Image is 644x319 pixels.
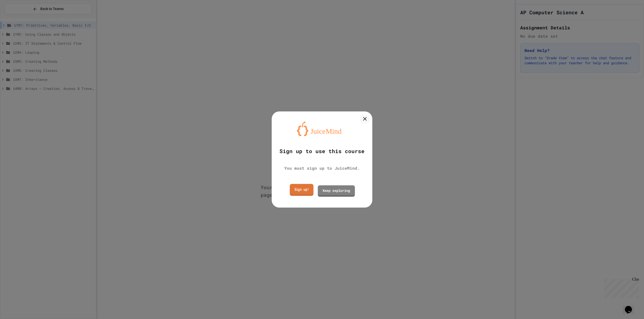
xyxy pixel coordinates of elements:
a: Keep exploring [318,185,355,197]
div: Chat with us now!Close [2,2,35,32]
div: You must sign up to JuiceMind. [284,165,360,171]
img: logo-orange.svg [297,121,347,136]
div: Sign up to use this course [279,147,365,155]
a: Sign up! [290,184,313,196]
